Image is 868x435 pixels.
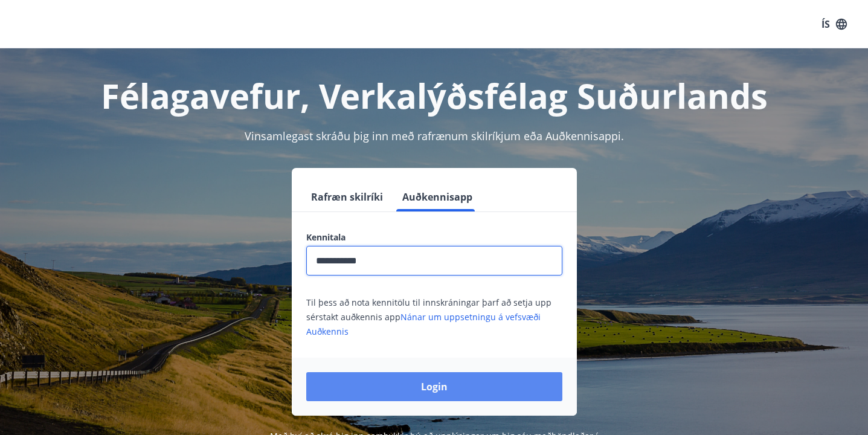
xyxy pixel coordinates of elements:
span: Vinsamlegast skráðu þig inn með rafrænum skilríkjum eða Auðkennisappi. [245,129,624,143]
span: Til þess að nota kennitölu til innskráningar þarf að setja upp sérstakt auðkennis app [306,297,551,337]
button: Auðkennisapp [397,182,477,211]
button: Rafræn skilríki [306,182,388,211]
label: Kennitala [306,231,562,243]
h1: Félagavefur, Verkalýðsfélag Suðurlands [14,72,854,118]
a: Nánar um uppsetningu á vefsvæði Auðkennis [306,311,541,337]
button: Login [306,372,562,401]
button: ÍS [815,13,854,35]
